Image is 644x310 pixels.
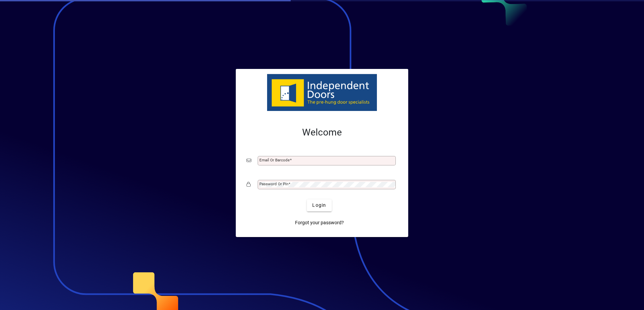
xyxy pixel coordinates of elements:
mat-label: Email or Barcode [259,158,290,162]
button: Login [307,199,331,211]
mat-label: Password or Pin [259,182,288,186]
h2: Welcome [247,127,397,138]
span: Login [312,202,326,209]
a: Forgot your password? [292,217,347,229]
span: Forgot your password? [295,219,344,226]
